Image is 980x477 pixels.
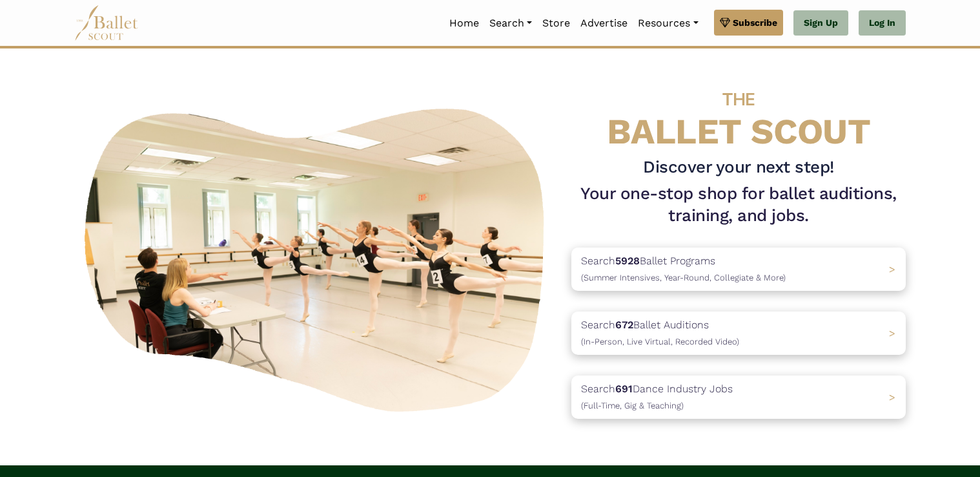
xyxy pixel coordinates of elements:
[714,10,783,36] a: Subscribe
[571,312,906,355] a: Search672Ballet Auditions(In-Person, Live Virtual, Recorded Video) >
[581,317,739,350] p: Search Ballet Auditions
[859,10,906,36] a: Log In
[793,10,848,36] a: Sign Up
[575,10,633,37] a: Advertise
[889,391,895,403] span: >
[581,273,786,282] span: (Summer Intensives, Year-Round, Collegiate & More)
[733,16,777,30] span: Subscribe
[581,401,684,410] span: (Full-Time, Gig & Teaching)
[889,263,895,275] span: >
[889,327,895,339] span: >
[633,10,703,37] a: Resources
[615,255,640,267] b: 5928
[537,10,575,37] a: Store
[581,381,733,414] p: Search Dance Industry Jobs
[581,253,786,286] p: Search Ballet Programs
[444,10,484,37] a: Home
[722,89,755,110] span: THE
[571,248,906,291] a: Search5928Ballet Programs(Summer Intensives, Year-Round, Collegiate & More)>
[720,16,730,30] img: gem.svg
[571,183,906,227] h1: Your one-stop shop for ballet auditions, training, and jobs.
[484,10,537,37] a: Search
[581,337,739,346] span: (In-Person, Live Virtual, Recorded Video)
[615,319,633,331] b: 672
[571,376,906,419] a: Search691Dance Industry Jobs(Full-Time, Gig & Teaching) >
[571,156,906,178] h3: Discover your next step!
[615,383,633,395] b: 691
[571,74,906,151] h4: BALLET SCOUT
[74,94,561,419] img: A group of ballerinas talking to each other in a ballet studio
